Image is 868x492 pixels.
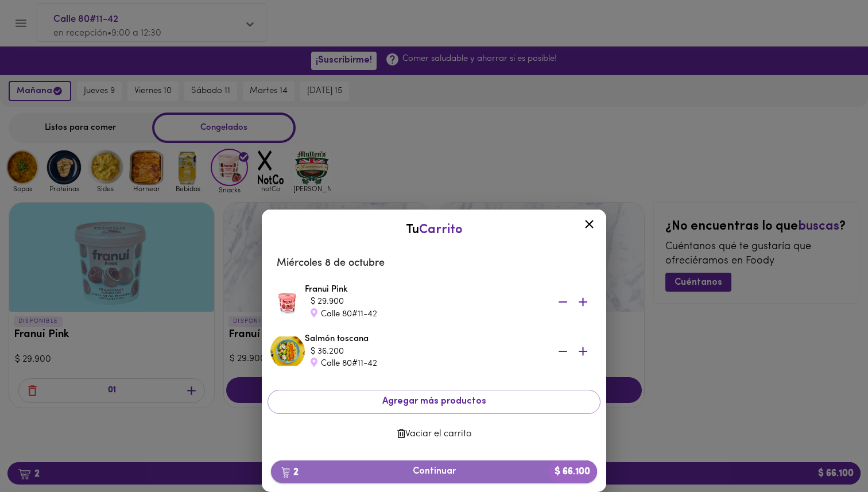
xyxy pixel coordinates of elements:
div: Salmón toscana [305,333,598,370]
span: Continuar [280,466,588,477]
div: Franui Pink [305,284,598,320]
span: Agregar más productos [277,396,591,407]
button: Vaciar el carrito [268,423,600,445]
span: Carrito [419,223,463,237]
b: 2 [274,464,305,479]
div: $ 36.200 [311,346,540,358]
div: Tu [273,221,595,239]
button: Agregar más productos [268,390,600,413]
div: $ 29.900 [311,296,540,308]
iframe: Messagebird Livechat Widget [801,425,857,481]
img: Salmón toscana [270,334,305,369]
b: $ 66.100 [548,460,597,483]
button: 2Continuar$ 66.100 [271,460,597,483]
div: Calle 80#11-42 [311,358,540,370]
span: Vaciar el carrito [277,429,591,440]
img: cart.png [281,467,290,478]
div: Calle 80#11-42 [311,308,540,320]
img: Franui Pink [270,285,305,319]
li: Miércoles 8 de octubre [268,250,600,277]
